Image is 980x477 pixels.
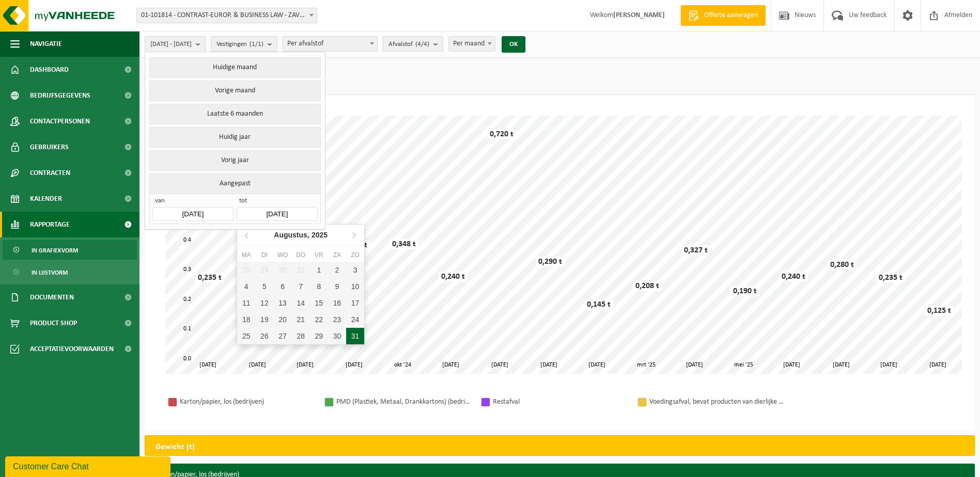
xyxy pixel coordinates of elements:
[273,311,291,328] div: 20
[32,263,68,282] span: In lijstvorm
[145,36,206,52] button: [DATE] - [DATE]
[310,250,328,260] div: vr
[292,262,310,278] div: 31
[328,328,346,344] div: 30
[149,173,320,194] button: Aangepast
[30,212,70,237] span: Rapportage
[493,395,627,408] div: Restafval
[273,278,291,295] div: 6
[346,262,364,278] div: 3
[237,250,255,260] div: ma
[211,36,277,52] button: Vestigingen(1/1)
[273,295,291,311] div: 13
[779,272,808,282] div: 0,240 t
[3,262,137,282] a: In lijstvorm
[876,273,905,283] div: 0,235 t
[681,245,710,256] div: 0,327 t
[149,104,320,124] button: Laatste 6 maanden
[30,310,77,336] span: Product Shop
[328,262,346,278] div: 2
[584,299,613,310] div: 0,145 t
[613,11,665,19] strong: [PERSON_NAME]
[312,231,328,239] i: 2025
[283,37,377,51] span: Per afvalstof
[346,295,364,311] div: 17
[273,262,291,278] div: 30
[255,311,273,328] div: 19
[415,41,429,47] count: (4/4)
[273,328,291,344] div: 27
[136,8,317,23] span: 01-101814 - CONTRAST-EUROP. & BUSINESS LAW - ZAVENTEM
[152,197,233,207] span: van
[310,262,328,278] div: 1
[292,295,310,311] div: 14
[925,306,954,316] div: 0,125 t
[310,295,328,311] div: 15
[270,227,332,243] div: Augustus,
[828,260,857,270] div: 0,280 t
[237,278,255,295] div: 4
[310,311,328,328] div: 22
[195,273,224,283] div: 0,235 t
[145,436,205,458] h2: Gewicht (t)
[328,278,346,295] div: 9
[328,250,346,260] div: za
[439,272,468,282] div: 0,240 t
[328,295,346,311] div: 16
[273,250,291,260] div: wo
[448,36,495,52] span: Per maand
[310,278,328,295] div: 8
[32,241,78,260] span: In grafiekvorm
[30,160,70,186] span: Contracten
[30,186,62,212] span: Kalender
[328,311,346,328] div: 23
[30,57,69,83] span: Dashboard
[283,36,378,52] span: Per afvalstof
[255,328,273,344] div: 26
[346,311,364,328] div: 24
[5,454,173,477] iframe: chat widget
[502,36,525,53] button: OK
[149,150,320,171] button: Vorig jaar
[292,250,310,260] div: do
[346,250,364,260] div: zo
[292,328,310,344] div: 28
[30,134,69,160] span: Gebruikers
[30,108,90,134] span: Contactpersonen
[487,129,516,139] div: 0,720 t
[292,278,310,295] div: 7
[388,37,429,52] span: Afvalstof
[536,257,565,267] div: 0,290 t
[137,8,317,23] span: 01-101814 - CONTRAST-EUROP. & BUSINESS LAW - ZAVENTEM
[730,286,759,296] div: 0,190 t
[30,336,114,362] span: Acceptatievoorwaarden
[292,311,310,328] div: 21
[237,328,255,344] div: 25
[216,37,263,52] span: Vestigingen
[310,328,328,344] div: 29
[702,10,760,21] span: Offerte aanvragen
[237,197,317,207] span: tot
[680,5,766,26] a: Offerte aanvragen
[250,41,263,47] count: (1/1)
[336,395,471,408] div: PMD (Plastiek, Metaal, Drankkartons) (bedrijven)
[237,311,255,328] div: 18
[3,240,137,260] a: In grafiekvorm
[150,37,192,52] span: [DATE] - [DATE]
[649,395,784,408] div: Voedingsafval, bevat producten van dierlijke oorsprong, onverpakt, categorie 3
[30,83,90,108] span: Bedrijfsgegevens
[149,127,320,148] button: Huidig jaar
[149,57,320,78] button: Huidige maand
[255,278,273,295] div: 5
[346,278,364,295] div: 10
[237,295,255,311] div: 11
[383,36,443,52] button: Afvalstof(4/4)
[346,328,364,344] div: 31
[255,262,273,278] div: 29
[255,250,273,260] div: di
[633,281,662,291] div: 0,208 t
[30,31,62,57] span: Navigatie
[255,295,273,311] div: 12
[237,262,255,278] div: 28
